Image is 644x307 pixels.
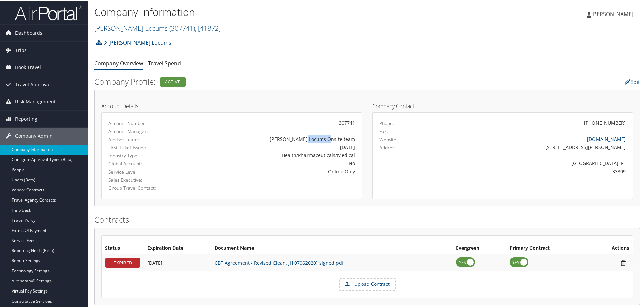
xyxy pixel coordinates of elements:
span: Trips [15,41,27,58]
span: Company Admin [15,127,53,144]
span: Risk Management [15,93,56,110]
h2: Contracts: [94,213,640,225]
th: Status [102,242,144,254]
div: No [194,159,355,166]
label: Fax: [379,127,388,134]
div: Online Only [194,167,355,174]
label: Address: [379,144,398,150]
label: Upload Contract [340,278,395,289]
h4: Account Details: [101,103,362,108]
div: [DATE] [194,143,355,150]
span: [PERSON_NAME] [591,10,633,17]
label: Industry Type: [108,152,184,158]
label: Website: [379,135,398,142]
span: [DATE] [147,259,162,265]
th: Evergreen [453,242,506,254]
span: Dashboards [15,24,42,41]
label: Advisor Team: [108,135,184,142]
i: Remove Contract [617,259,629,266]
a: Company Overview [94,59,143,66]
a: [DOMAIN_NAME] [587,135,626,142]
th: Primary Contract [506,242,589,254]
div: [PERSON_NAME] Locums Onsite team [194,135,355,142]
h1: Company Information [94,4,458,19]
th: Expiration Date [144,242,211,254]
div: EXPIRED [105,257,140,267]
label: Global Account: [108,160,184,166]
a: Travel Spend [148,59,181,66]
h4: Company Contact: [372,103,633,108]
div: Health/Pharmaceuticals/Medical [194,151,355,158]
a: CBT Agreement - Revised Clean. JH 07062020)_signed.pdf [215,259,344,265]
a: [PERSON_NAME] Locums [94,23,221,32]
label: First Ticket Issued: [108,144,184,150]
th: Document Name [211,242,453,254]
span: Reporting [15,110,37,127]
img: airportal-logo.png [15,4,82,20]
span: ( 307741 ) [169,23,195,32]
div: [PHONE_NUMBER] [584,119,626,126]
th: Actions [589,242,633,254]
label: Service Level: [108,168,184,175]
div: [STREET_ADDRESS][PERSON_NAME] [444,143,626,150]
span: Travel Approval [15,75,51,92]
label: Account Manager: [108,127,184,134]
div: Active [160,76,186,86]
label: Sales Executive: [108,176,184,183]
div: 307741 [194,119,355,126]
div: 33309 [444,167,626,174]
h2: Company Profile: [94,75,455,87]
label: Group Travel Contact: [108,184,184,191]
a: Edit [625,78,640,85]
span: , [ 41872 ] [195,23,221,32]
a: [PERSON_NAME] Locums [104,35,171,49]
a: [PERSON_NAME] [587,3,640,24]
label: Account Number: [108,119,184,126]
div: Add/Edit Date [147,259,208,265]
div: [GEOGRAPHIC_DATA], FL [444,159,626,166]
label: Phone: [379,119,394,126]
span: Book Travel [15,58,41,75]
